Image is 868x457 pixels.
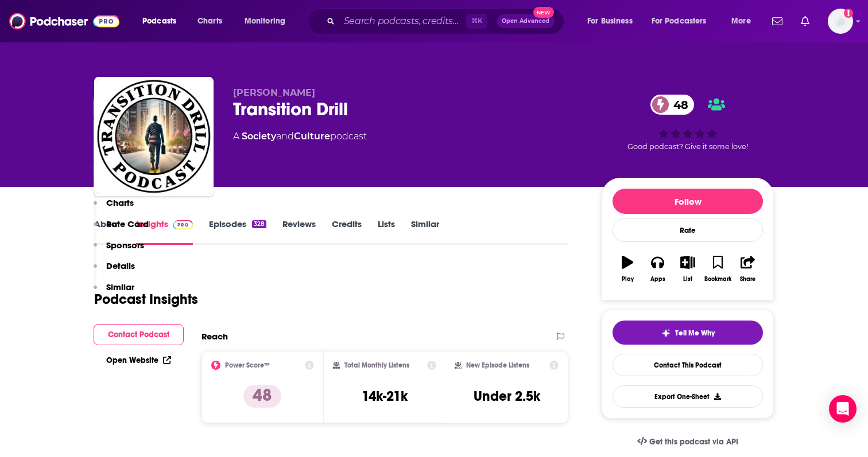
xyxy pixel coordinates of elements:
[613,321,763,345] button: tell me why sparkleTell Me Why
[602,87,774,158] div: 48Good podcast? Give it some love!
[703,248,733,290] button: Bookmark
[106,260,135,271] p: Details
[723,12,765,30] button: open menu
[613,189,763,214] button: Follow
[466,361,529,369] h2: New Episode Listens
[613,248,642,290] button: Play
[683,276,692,283] div: List
[106,240,144,251] p: Sponsors
[704,276,731,283] div: Bookmark
[106,218,149,229] p: Rate Card
[106,356,171,365] a: Open Website
[587,13,633,29] span: For Business
[319,8,575,34] div: Search podcasts, credits, & more...
[673,248,703,290] button: List
[106,282,134,292] p: Similar
[622,276,634,283] div: Play
[652,13,707,29] span: For Podcasters
[466,14,487,29] span: ⌘ K
[613,218,763,242] div: Rate
[649,437,738,447] span: Get this podcast via API
[828,9,853,34] img: User Profile
[829,395,857,423] div: Open Intercom Messenger
[197,13,222,29] span: Charts
[225,361,270,369] h2: Power Score™
[233,130,367,143] div: A podcast
[134,12,191,30] button: open menu
[339,12,466,30] input: Search podcasts, credits, & more...
[642,248,672,290] button: Apps
[96,79,211,194] img: Transition Drill
[94,240,144,261] button: Sponsors
[733,248,763,290] button: Share
[796,11,814,31] a: Show notifications dropdown
[209,218,266,245] a: Episodes328
[252,220,266,228] div: 328
[142,13,176,29] span: Podcasts
[233,87,315,98] span: [PERSON_NAME]
[245,13,285,29] span: Monitoring
[502,18,549,24] span: Open Advanced
[661,329,671,338] img: tell me why sparkle
[282,218,316,245] a: Reviews
[411,218,439,245] a: Similar
[474,388,540,405] h3: Under 2.5k
[627,142,748,151] span: Good podcast? Give it some love!
[828,9,853,34] button: Show profile menu
[243,385,281,408] p: 48
[332,218,362,245] a: Credits
[844,9,853,18] svg: Add a profile image
[768,11,787,31] a: Show notifications dropdown
[201,331,228,342] h2: Reach
[378,218,395,245] a: Lists
[613,354,763,376] a: Contact This Podcast
[242,131,276,142] a: Society
[276,131,294,142] span: and
[362,388,408,405] h3: 14k-21k
[344,361,409,369] h2: Total Monthly Listens
[9,10,119,32] img: Podchaser - Follow, Share and Rate Podcasts
[94,218,149,240] button: Rate Card
[94,324,184,345] button: Contact Podcast
[497,14,555,28] button: Open AdvancedNew
[828,9,853,34] span: Logged in as catefess
[650,276,665,283] div: Apps
[644,12,723,30] button: open menu
[190,12,229,30] a: Charts
[94,260,135,282] button: Details
[740,276,755,283] div: Share
[237,12,300,30] button: open menu
[533,7,554,18] span: New
[628,428,747,456] a: Get this podcast via API
[662,95,694,115] span: 48
[675,329,715,338] span: Tell Me Why
[294,131,330,142] a: Culture
[94,282,134,303] button: Similar
[650,95,694,115] a: 48
[731,13,751,29] span: More
[613,385,763,408] button: Export One-Sheet
[579,12,647,30] button: open menu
